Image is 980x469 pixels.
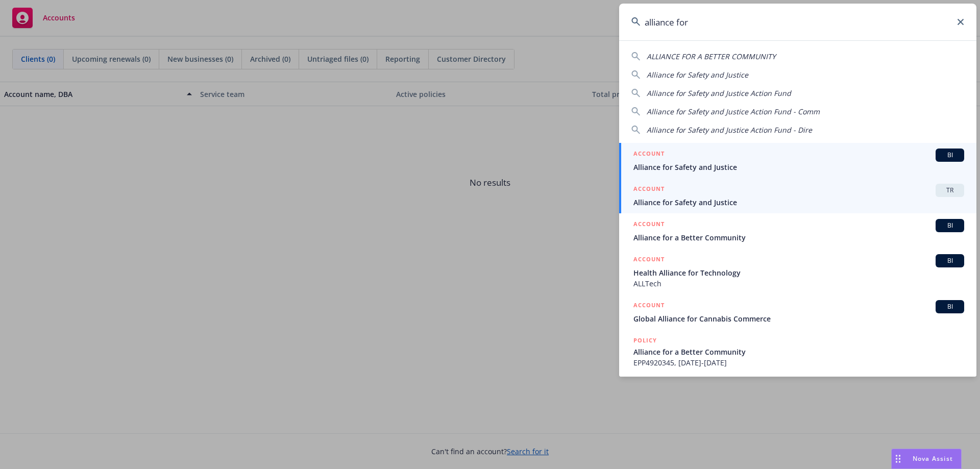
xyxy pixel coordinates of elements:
[940,302,960,311] span: BI
[633,267,964,278] span: Health Alliance for Technology
[619,294,976,330] a: ACCOUNTBIGlobal Alliance for Cannabis Commerce
[892,449,904,468] div: Drag to move
[647,88,791,98] span: Alliance for Safety and Justice Action Fund
[633,347,964,357] span: Alliance for a Better Community
[940,186,960,195] span: TR
[647,52,776,61] span: ALLIANCE FOR A BETTER COMMUNITY
[633,300,665,312] h5: ACCOUNT
[633,149,665,161] h5: ACCOUNT
[647,107,820,116] span: Alliance for Safety and Justice Action Fund - Comm
[940,151,960,160] span: BI
[647,125,812,135] span: Alliance for Safety and Justice Action Fund - Dire
[619,330,976,374] a: POLICYAlliance for a Better CommunityEPP4920345, [DATE]-[DATE]
[633,197,964,208] span: Alliance for Safety and Justice
[619,213,976,249] a: ACCOUNTBIAlliance for a Better Community
[633,184,665,196] h5: ACCOUNT
[619,143,976,178] a: ACCOUNTBIAlliance for Safety and Justice
[619,178,976,213] a: ACCOUNTTRAlliance for Safety and Justice
[633,254,665,266] h5: ACCOUNT
[633,219,665,231] h5: ACCOUNT
[633,357,964,368] span: EPP4920345, [DATE]-[DATE]
[891,449,962,469] button: Nova Assist
[619,249,976,294] a: ACCOUNTBIHealth Alliance for TechnologyALLTech
[633,162,964,172] span: Alliance for Safety and Justice
[913,454,953,463] span: Nova Assist
[633,313,964,324] span: Global Alliance for Cannabis Commerce
[940,256,960,265] span: BI
[633,335,657,345] h5: POLICY
[647,70,748,80] span: Alliance for Safety and Justice
[633,232,964,243] span: Alliance for a Better Community
[940,221,960,230] span: BI
[619,4,976,40] input: Search...
[633,278,964,289] span: ALLTech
